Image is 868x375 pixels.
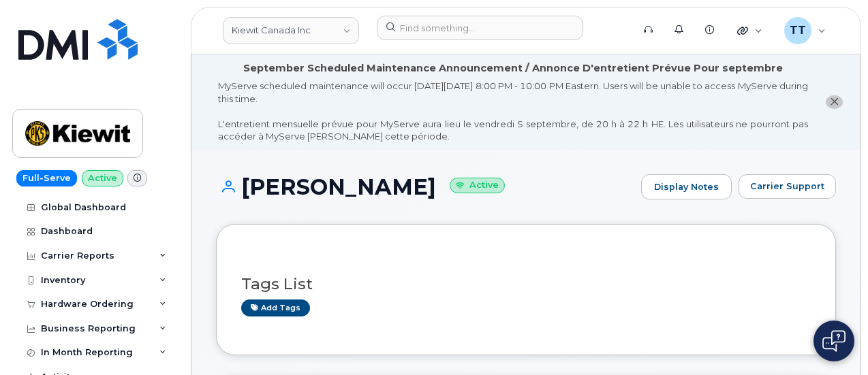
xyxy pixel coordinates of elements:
img: Open chat [822,330,846,352]
h1: [PERSON_NAME] [216,175,634,199]
a: Add tags [241,299,310,316]
h3: Tags List [241,276,811,293]
a: Display Notes [641,174,732,200]
button: Carrier Support [739,174,836,199]
button: close notification [826,95,843,110]
div: MyServe scheduled maintenance will occur [DATE][DATE] 8:00 PM - 10:00 PM Eastern. Users will be u... [218,80,808,143]
span: Carrier Support [750,180,824,193]
small: Active [450,178,505,193]
div: September Scheduled Maintenance Announcement / Annonce D'entretient Prévue Pour septembre [243,61,783,76]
